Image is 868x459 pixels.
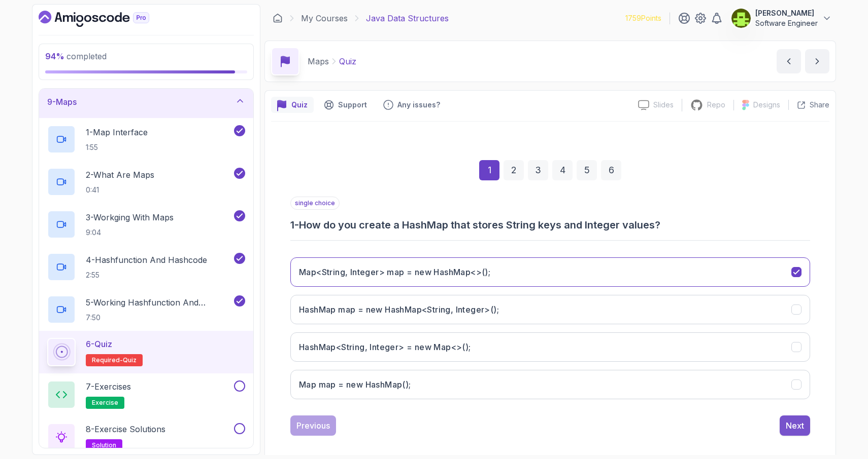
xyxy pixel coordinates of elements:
[123,356,137,364] span: quiz
[290,197,340,210] p: single choice
[45,51,64,61] span: 94 %
[47,210,245,239] button: 3-Workging With Maps9:04
[86,211,174,223] p: 3 - Workging With Maps
[86,296,232,309] p: 5 - Working Hashfunction And Hashcode
[47,168,245,196] button: 2-What Are Maps0:41
[291,100,308,110] p: Quiz
[86,423,165,435] p: 8 - Exercise Solutions
[479,160,499,180] div: 1
[290,218,810,232] h3: 1 - How do you create a HashMap that stores String keys and Integer values?
[731,9,751,28] img: user profile image
[397,100,440,110] p: Any issues?
[47,380,245,409] button: 7-Exercisesexercise
[707,100,725,110] p: Repo
[299,378,411,391] h3: Map map = new HashMap();
[92,356,123,364] span: Required-
[86,313,232,323] p: 7:50
[308,55,329,67] p: Maps
[552,160,573,180] div: 4
[780,415,810,436] button: Next
[299,341,471,353] h3: HashMap<String, Integer> = new Map<>();
[86,185,154,195] p: 0:41
[786,419,804,432] div: Next
[653,100,674,110] p: Slides
[296,419,330,432] div: Previous
[86,227,174,238] p: 9:04
[528,160,548,180] div: 3
[755,8,818,18] p: [PERSON_NAME]
[290,415,336,436] button: Previous
[86,270,207,280] p: 2:55
[753,100,780,110] p: Designs
[39,86,253,118] button: 9-Maps
[86,142,148,152] p: 1:55
[777,49,801,73] button: previous content
[788,100,829,110] button: Share
[290,370,810,399] button: Map map = new HashMap();
[271,97,314,113] button: quiz button
[731,8,832,28] button: user profile image[PERSON_NAME]Software Engineer
[290,332,810,362] button: HashMap<String, Integer> = new Map<>();
[810,100,829,110] p: Share
[86,169,154,181] p: 2 - What Are Maps
[47,96,77,108] h3: 9 - Maps
[290,295,810,324] button: HashMap map = new HashMap<String, Integer>();
[273,13,283,23] a: Dashboard
[338,100,367,110] p: Support
[805,49,829,73] button: next content
[47,338,245,366] button: 6-QuizRequired-quiz
[301,12,348,24] a: My Courses
[339,55,356,67] p: Quiz
[755,18,818,28] p: Software Engineer
[92,399,118,407] span: exercise
[86,254,207,266] p: 4 - Hashfunction And Hashcode
[92,441,116,449] span: solution
[86,380,131,393] p: 7 - Exercises
[39,11,173,27] a: Dashboard
[86,126,148,138] p: 1 - Map Interface
[47,253,245,281] button: 4-Hashfunction And Hashcode2:55
[45,51,107,61] span: completed
[625,13,661,23] p: 1759 Points
[377,97,446,113] button: Feedback button
[47,295,245,324] button: 5-Working Hashfunction And Hashcode7:50
[318,97,373,113] button: Support button
[299,266,490,278] h3: Map<String, Integer> map = new HashMap<>();
[86,338,112,350] p: 6 - Quiz
[577,160,597,180] div: 5
[47,125,245,154] button: 1-Map Interface1:55
[601,160,621,180] div: 6
[504,160,524,180] div: 2
[290,257,810,287] button: Map<String, Integer> map = new HashMap<>();
[47,423,245,451] button: 8-Exercise Solutionssolution
[299,303,499,316] h3: HashMap map = new HashMap<String, Integer>();
[366,12,449,24] p: Java Data Structures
